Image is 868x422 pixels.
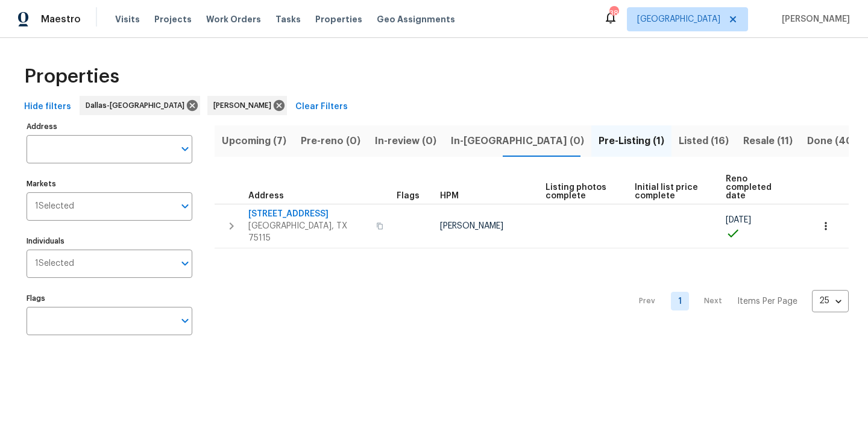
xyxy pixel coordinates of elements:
[248,192,284,200] span: Address
[24,99,71,115] span: Hide filters
[86,99,189,112] span: Dallas-[GEOGRAPHIC_DATA]
[248,220,369,244] span: [GEOGRAPHIC_DATA], TX 75115
[222,133,286,150] span: Upcoming (7)
[726,175,792,200] span: Reno completed date
[177,198,193,215] button: Open
[27,180,192,187] label: Markets
[207,96,287,115] div: [PERSON_NAME]
[546,183,615,200] span: Listing photos complete
[637,13,720,25] span: [GEOGRAPHIC_DATA]
[35,201,74,212] span: 1 Selected
[440,222,503,230] span: [PERSON_NAME]
[671,292,689,310] a: Goto page 1
[291,96,353,118] button: Clear Filters
[375,133,436,150] span: In-review (0)
[19,96,76,118] button: Hide filters
[275,15,301,24] span: Tasks
[206,13,261,25] span: Work Orders
[80,96,200,115] div: Dallas-[GEOGRAPHIC_DATA]
[301,133,360,150] span: Pre-reno (0)
[115,13,140,25] span: Visits
[27,295,192,302] label: Flags
[807,133,864,150] span: Done (400)
[35,259,74,269] span: 1 Selected
[27,123,192,130] label: Address
[451,133,584,150] span: In-[GEOGRAPHIC_DATA] (0)
[777,13,850,25] span: [PERSON_NAME]
[154,13,192,25] span: Projects
[24,71,119,83] span: Properties
[599,133,664,150] span: Pre-Listing (1)
[635,183,705,200] span: Initial list price complete
[315,13,362,25] span: Properties
[213,99,276,112] span: [PERSON_NAME]
[295,99,348,115] span: Clear Filters
[27,238,192,245] label: Individuals
[397,192,420,200] span: Flags
[737,295,797,307] p: Items Per Page
[679,133,729,150] span: Listed (16)
[627,256,849,347] nav: Pagination Navigation
[248,208,369,220] span: [STREET_ADDRESS]
[812,285,849,316] div: 25
[743,133,793,150] span: Resale (11)
[41,13,81,25] span: Maestro
[377,13,455,25] span: Geo Assignments
[726,216,751,224] span: [DATE]
[440,192,459,200] span: HPM
[177,255,193,272] button: Open
[177,312,193,329] button: Open
[177,140,193,157] button: Open
[609,7,618,19] div: 38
